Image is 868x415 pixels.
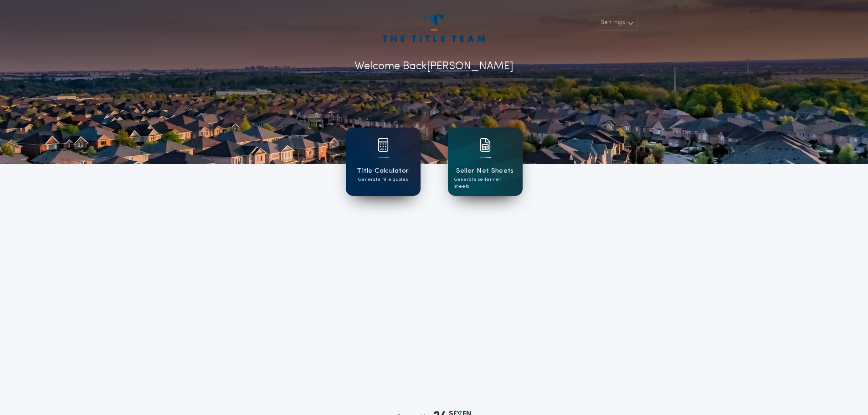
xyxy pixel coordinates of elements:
[454,176,516,190] p: Generate seller net sheets
[354,58,514,75] p: Welcome Back [PERSON_NAME]
[595,15,637,31] button: Settings
[383,15,485,42] img: account-logo
[346,128,421,196] a: card iconTitle CalculatorGenerate title quotes
[456,166,514,176] h1: Seller Net Sheets
[480,138,491,152] img: card icon
[357,166,409,176] h1: Title Calculator
[448,128,523,196] a: card iconSeller Net SheetsGenerate seller net sheets
[378,138,389,152] img: card icon
[358,176,408,183] p: Generate title quotes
